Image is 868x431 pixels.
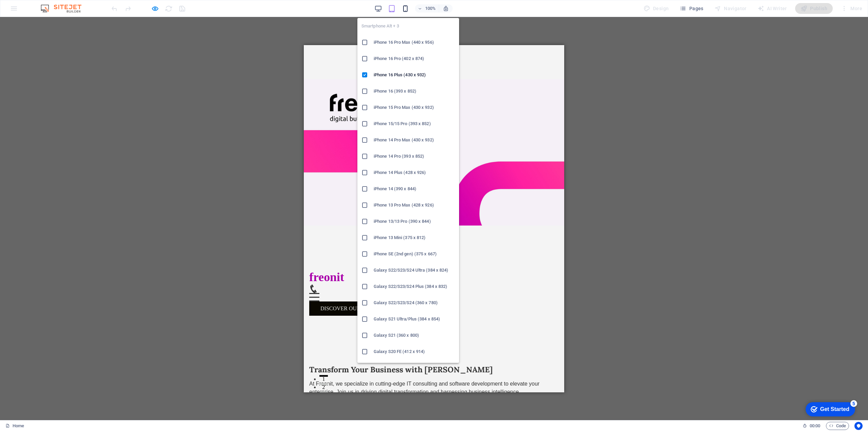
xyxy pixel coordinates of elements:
[374,299,455,307] h6: Galaxy S22/S23/S24 (360 x 780)
[679,5,703,12] span: Pages
[415,4,439,13] button: 100%
[803,422,821,430] h6: Session time
[5,422,24,430] a: Click to cancel selection. Double-click to open Pages
[374,169,455,177] h6: iPhone 14 Plus (428 x 926)
[374,201,455,209] h6: iPhone 13 Pro Max (428 x 926)
[374,55,455,63] h6: iPhone 16 Pro (402 x 874)
[829,422,846,430] span: Code
[20,7,49,14] div: Get Started
[374,185,455,193] h6: iPhone 14 (390 x 844)
[5,256,94,271] a: Discover Our Services
[374,266,455,274] h6: Galaxy S22/S23/S24 Ultra (384 x 824)
[374,38,455,46] h6: iPhone 16 Pro Max (440 x 956)
[374,87,455,95] h6: iPhone 16 (393 x 852)
[374,282,455,291] h6: Galaxy S22/S23/S24 Plus (384 x 832)
[810,422,820,430] span: 00 00
[641,3,672,14] div: Design (Ctrl+Alt+Y)
[425,4,436,13] h6: 100%
[374,120,455,128] h6: iPhone 15/15 Pro (393 x 852)
[374,348,455,356] h6: Galaxy S20 FE (412 x 914)
[374,71,455,79] h6: iPhone 16 Plus (430 x 932)
[5,3,55,18] div: Get Started 5 items remaining, 0% complete
[16,346,24,348] button: 3
[16,338,24,340] button: 2
[854,422,863,430] button: Usercentrics
[814,423,815,428] span: :
[374,250,455,258] h6: iPhone SE (2nd gen) (375 x 667)
[374,234,455,242] h6: iPhone 13 Mini (375 x 812)
[374,315,455,323] h6: Galaxy S21 Ultra/Plus (384 x 854)
[374,136,455,144] h6: iPhone 14 Pro Max (430 x 932)
[50,1,57,8] div: 5
[374,217,455,226] h6: iPhone 13/13 Pro (390 x 844)
[5,239,250,248] a: Call
[374,103,455,112] h6: iPhone 15 Pro Max (430 x 932)
[826,422,849,430] button: Code
[5,248,16,249] button: Menu
[5,319,189,329] span: Transform Your Business with [PERSON_NAME]
[443,5,449,12] i: On resize automatically adjust zoom level to fit chosen device.
[39,4,90,13] img: Editor Logo
[5,225,255,239] h1: freonit
[677,3,706,14] button: Pages
[374,331,455,339] h6: Galaxy S21 (360 x 800)
[374,152,455,160] h6: iPhone 14 Pro (393 x 852)
[16,330,24,332] button: 1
